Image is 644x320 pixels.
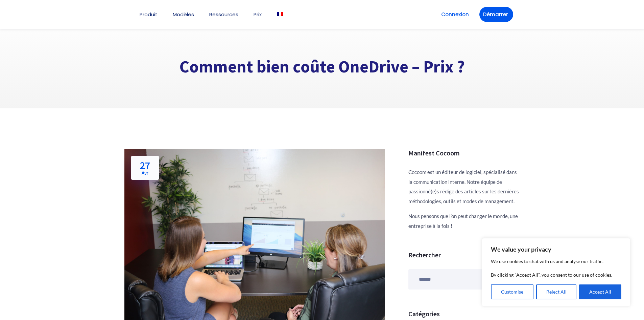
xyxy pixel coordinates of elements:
[254,12,262,17] a: Prix
[209,12,238,17] a: Ressources
[408,211,520,231] p: Nous pensons que l’on peut changer le monde, une entreprise à la fois !
[277,12,283,16] img: Français
[491,284,533,299] button: Customise
[408,167,520,206] p: Cocoom est un éditeur de logiciel, spécialisé dans la communication interne. Notre équipe de pass...
[491,245,621,253] p: We value your privacy
[479,7,513,22] a: Démarrer
[579,284,621,299] button: Accept All
[491,257,621,265] p: We use cookies to chat with us and analyse our traffic.
[408,251,520,259] h3: Rechercher
[173,12,194,17] a: Modèles
[491,271,621,279] p: By clicking "Accept All", you consent to our use of cookies.
[140,160,150,175] h2: 27
[408,310,520,318] h3: Catégories
[140,170,150,175] span: Avr
[124,56,520,78] h1: Comment bien coûte OneDrive – Prix ?
[408,149,520,157] h3: Manifest Cocoom
[536,284,577,299] button: Reject All
[140,12,158,17] a: Produit
[131,156,159,180] a: 27Avr
[437,7,473,22] a: Connexion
